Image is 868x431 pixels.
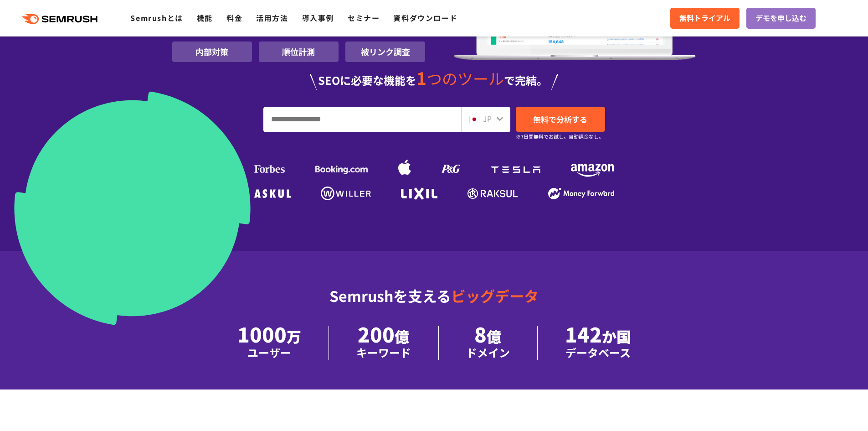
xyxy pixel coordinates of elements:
a: 無料で分析する [516,107,605,132]
span: つのツール [426,67,504,89]
span: 億 [487,326,501,347]
li: 8 [439,326,538,360]
a: 無料トライアル [670,8,740,29]
a: 導入事例 [302,12,334,23]
a: 資料ダウンロード [393,12,457,23]
a: デモを申し込む [746,8,816,29]
span: 無料トライアル [679,12,730,24]
div: キーワード [356,344,411,360]
a: 料金 [226,12,242,23]
div: SEOに必要な機能を [172,69,696,90]
div: データベース [565,344,631,360]
a: 活用方法 [256,12,288,23]
span: 億 [395,326,409,347]
span: 無料で分析する [533,114,587,125]
input: URL、キーワードを入力してください [264,107,461,132]
li: 142 [538,326,658,360]
li: 200 [329,326,439,360]
span: ビッグデータ [451,285,539,306]
a: セミナー [348,12,380,23]
span: で完結。 [504,72,548,88]
small: ※7日間無料でお試し。自動課金なし。 [516,132,604,141]
div: ドメイン [466,344,510,360]
span: デモを申し込む [755,12,806,24]
a: Semrushとは [130,12,183,23]
span: か国 [602,326,631,347]
a: 機能 [197,12,213,23]
li: 被リンク調査 [345,42,425,62]
li: 内部対策 [172,42,252,62]
span: 1 [416,65,426,90]
span: JP [483,113,492,124]
div: Semrushを支える [172,280,696,326]
li: 順位計測 [259,42,339,62]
